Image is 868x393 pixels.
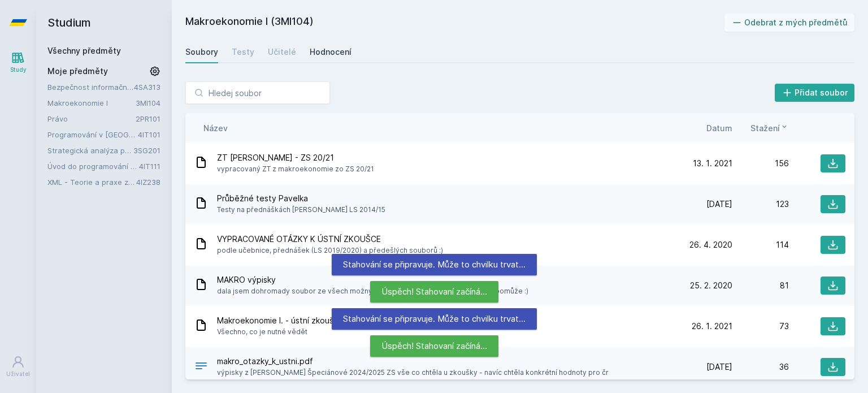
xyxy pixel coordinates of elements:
button: Přidat soubor [775,84,855,102]
div: 156 [732,158,789,169]
span: 13. 1. 2021 [693,158,732,169]
button: Stažení [750,122,789,134]
input: Hledej soubor [185,81,330,104]
div: Hodnocení [310,46,351,58]
span: Všechno, co je nutné vědět [217,326,342,338]
a: Study [2,45,34,80]
span: 26. 1. 2021 [692,321,732,332]
span: VYPRACOVANÉ OTÁZKY K ÚSTNÍ ZKOUŠCE [217,234,443,245]
div: Uživatel [6,370,30,378]
a: Uživatel [2,349,34,384]
a: 4IT111 [139,162,160,171]
a: Úvod do programování v jazyce Python [47,161,139,172]
button: Datum [706,122,732,134]
span: MAKRO výpisky [217,274,528,286]
span: [DATE] [706,361,732,373]
div: 81 [732,280,789,291]
div: 36 [732,361,789,373]
div: Study [10,66,27,74]
span: [DATE] [706,198,732,210]
span: ZT [PERSON_NAME] - ZS 20/21 [217,152,374,163]
a: Programování v [GEOGRAPHIC_DATA] [47,129,138,140]
h2: Makroekonomie I (3MI104) [185,14,724,32]
span: makro_otazky_k_ustni.pdf [217,356,609,367]
div: Soubory [185,46,218,58]
span: výpisky z [PERSON_NAME] Špeciánové 2024/2025 ZS vše co chtěla u zkoušky - navíc chtěla konkrétní ... [217,367,609,378]
a: 4IT101 [138,130,160,139]
div: 73 [732,321,789,332]
span: Moje předměty [47,66,108,77]
div: Úspěch! Stahovaní začíná… [370,281,498,303]
a: 2PR101 [136,114,160,123]
span: Makroekonomie I. - ústní zkouška [217,315,342,326]
a: Právo [47,113,136,124]
button: Odebrat z mých předmětů [724,14,855,32]
span: podle učebnice, přednášek (LS 2019/2020) a předešlých souborů :) [217,245,443,256]
div: Testy [232,46,254,58]
a: Učitelé [268,41,296,63]
span: 25. 2. 2020 [690,280,732,291]
span: dala jsem dohromady soubor ze všech možných předešlých souborů, snad trochu pomůže :) [217,286,528,297]
span: Stažení [750,122,780,134]
a: 3MI104 [136,98,160,107]
a: 4SA313 [134,83,160,92]
div: Stahování se připravuje. Může to chvilku trvat… [332,254,537,275]
a: Všechny předměty [47,46,121,55]
span: vypracovaný ZT z makroekonomie zo ZS 20/21 [217,163,374,175]
a: Strategická analýza pro informatiky a statistiky [47,145,133,156]
div: Úspěch! Stahovaní začíná… [370,335,498,357]
span: Testy na přednáškách [PERSON_NAME] LS 2014/15 [217,204,385,215]
div: Učitelé [268,46,296,58]
div: PDF [194,359,208,375]
a: 4IZ238 [136,178,160,187]
span: 26. 4. 2020 [689,239,732,251]
div: 114 [732,239,789,251]
div: 123 [732,198,789,210]
a: 3SG201 [133,146,160,155]
a: Soubory [185,41,218,63]
a: Bezpečnost informačních systémů [47,81,134,93]
a: Makroekonomie I [47,97,136,109]
a: XML - Teorie a praxe značkovacích jazyků [47,176,136,188]
a: Testy [232,41,254,63]
a: Hodnocení [310,41,351,63]
span: Průběžné testy Pavelka [217,193,385,204]
div: Stahování se připravuje. Může to chvilku trvat… [332,308,537,330]
button: Název [203,122,228,134]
